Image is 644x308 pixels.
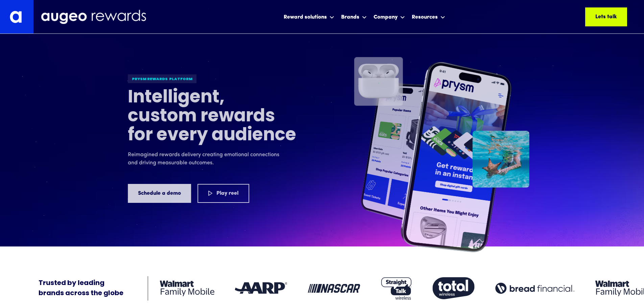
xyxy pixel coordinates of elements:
[585,7,627,26] a: Lets talk
[128,88,297,145] h1: Intelligent, custom rewards for every audience
[284,13,327,21] div: Reward solutions
[128,184,191,203] a: Schedule a demo
[160,281,214,296] img: Client logo: Walmart Family Mobile
[372,8,407,26] div: Company
[339,8,368,26] div: Brands
[412,13,438,21] div: Resources
[128,74,196,83] div: Prysm Rewards platform
[341,13,359,21] div: Brands
[128,150,283,167] p: Reimagined rewards delivery creating emotional connections and driving measurable outcomes.
[282,8,336,26] div: Reward solutions
[374,13,398,21] div: Company
[410,8,447,26] div: Resources
[197,184,249,203] a: Play reel
[39,278,123,299] div: Trusted by leading brands across the globe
